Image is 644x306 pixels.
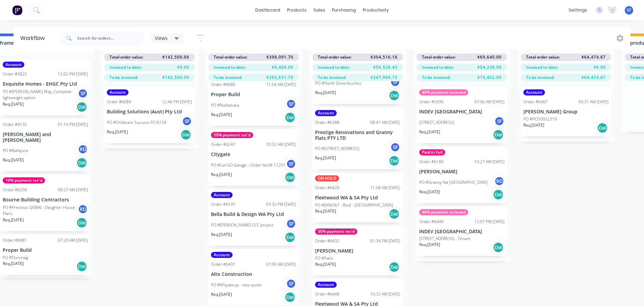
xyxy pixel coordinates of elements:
div: Order #6081 [3,237,27,243]
p: PO #Nollamara [211,102,239,108]
p: Req. [DATE] [3,101,24,107]
div: SF [390,77,400,87]
div: Del [389,262,400,272]
div: 40% payment recieved [419,89,468,95]
div: Del [76,102,87,112]
div: 40% payment recievedOrder #644912:07 PM [DATE]INDEV [GEOGRAPHIC_DATA][STREET_ADDRESS] - TenantReq... [416,206,507,256]
p: [PERSON_NAME] [419,169,504,175]
div: Account [211,252,233,258]
p: Proper Build [211,92,296,97]
div: Order #6189 [419,159,444,165]
span: Invoiced to date: [110,64,142,70]
div: 40% payment recievedOrder #593007:06 AM [DATE]INDEV [GEOGRAPHIC_DATA][STREET_ADDRESS]SFReq.[DATE]Del [416,87,507,143]
div: Order #6200 [3,187,27,193]
p: Req. [DATE] [3,157,24,163]
div: Del [389,209,400,219]
p: Req. [DATE] [315,155,336,161]
div: Order #5825 [3,71,27,77]
p: Bella Build & Design WA Pty Ltd [211,212,296,217]
p: [STREET_ADDRESS] - Tenant [419,236,470,242]
p: PO #[STREET_ADDRESS] [315,146,359,152]
span: Total order value: [422,54,456,60]
p: PO #Lot GD Garage - Order No:W-11251 [211,162,286,168]
span: $56,526.43 [373,64,398,70]
div: RD [78,144,88,154]
span: $64,474.87 [581,54,606,60]
p: Prestige Renovations and Granny Flats PTY LTD [315,130,400,141]
div: SF [286,279,296,289]
div: 50% payment rec'd [211,132,253,138]
div: AccountOrder #646709:31 AM [DATE][PERSON_NAME] GroupPO #PO10032319Req.[DATE]Del [521,87,611,136]
div: 01:34 PM [DATE] [370,238,400,244]
div: Del [493,189,504,200]
div: SF [182,116,192,126]
div: 07:00 AM [DATE] [266,261,296,267]
span: SF [627,7,631,13]
div: Paid in Full [419,149,445,155]
p: Req. [DATE] [211,112,232,118]
div: 11:54 AM [DATE] [266,82,296,88]
p: PO #Ballajura [3,148,28,154]
p: PO #Childcare Success PO 6134 [107,119,166,126]
span: $64,474.87 [581,74,606,81]
p: Req. [DATE] [211,232,232,238]
p: PO #Duncraig [3,255,28,261]
div: RD [78,204,88,214]
div: Account [211,192,233,198]
p: Proper Build [3,247,88,253]
div: SF [390,142,400,152]
div: productivity [359,5,392,15]
div: AccountOrder #640107:00 AM [DATE]Alto ConstructionPO #Wilyabrup - new quoteSFReq.[DATE]Del [208,249,299,306]
div: products [284,5,310,15]
div: SF [286,219,296,229]
p: Req. [DATE] [315,261,336,267]
div: ON HOLD [315,175,339,181]
span: Total order value: [318,54,352,60]
div: SF [286,99,296,109]
p: Req. [DATE] [419,189,440,195]
div: SF [494,116,504,126]
div: Order #6432 [315,238,339,244]
p: Fleetwood WA & SA Pty Ltd [315,195,400,201]
div: 50% payment rec'dOrder #643201:34 PM [DATE][PERSON_NAME]PO #PatioReq.[DATE]Del [312,226,403,276]
div: 12:46 PM [DATE] [162,99,192,105]
p: Bourne Building Contractors [3,197,88,203]
span: Total order value: [110,54,143,60]
div: 01:10 PM [DATE] [58,122,88,128]
p: Req. [DATE] [211,291,232,298]
div: Order #6197 [211,201,235,207]
div: Del [76,217,87,228]
div: Paid in FullOrder #618910:27 AM [DATE][PERSON_NAME]PO #Granny flat [GEOGRAPHIC_DATA]RDReq.[DATE]Del [416,147,507,203]
div: Account [3,62,24,68]
div: Del [493,242,504,253]
span: To be invoiced: [526,74,554,81]
p: PO #[PERSON_NAME] CCC project [211,222,273,228]
div: Order #6080 [211,82,235,88]
div: Del [493,129,504,140]
div: AccountOrder #638808:41 AM [DATE]Prestige Renovations and Granny Flats PTY LTDPO #[STREET_ADDRESS... [312,107,403,170]
p: [PERSON_NAME] and [PERSON_NAME] [3,132,88,143]
div: 12:07 PM [DATE] [474,219,504,225]
p: Req. [DATE] [315,208,336,214]
p: Building Solutions (Aust) Pty Ltd [107,109,192,115]
p: PO #PO10032319 [523,116,557,122]
div: 12:02 PM [DATE] [58,71,88,77]
div: 09:31 AM [DATE] [578,99,609,105]
span: Invoiced to date: [422,64,454,70]
p: Req. [DATE] [523,122,544,128]
span: $247,989.73 [371,74,398,81]
span: $392,631.70 [266,74,293,81]
p: PO #Granny flat [GEOGRAPHIC_DATA] [419,179,487,185]
p: [PERSON_NAME] Group [523,109,609,115]
p: PO #North Greenbushes [315,80,361,86]
span: $142,500.00 [162,54,189,60]
div: Del [389,155,400,166]
div: AccountOrder #608912:46 PM [DATE]Building Solutions (Aust) Pty LtdPO #Childcare Success PO 6134SF... [104,87,195,143]
div: 50% payment rec'dOrder #624710:32 AM [DATE]CitygatePO #Lot GD Garage - Order No:W-11251SFReq.[DAT... [208,129,299,186]
div: 10:32 AM [DATE] [266,141,296,148]
div: Order #608011:54 AM [DATE]Proper BuildPO #NollamaraSFReq.[DATE]Del [208,69,299,126]
div: settings [565,5,591,15]
p: Req. [DATE] [3,261,24,267]
div: 50% payment rec'd [315,228,357,235]
span: To be invoiced: [318,74,346,81]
